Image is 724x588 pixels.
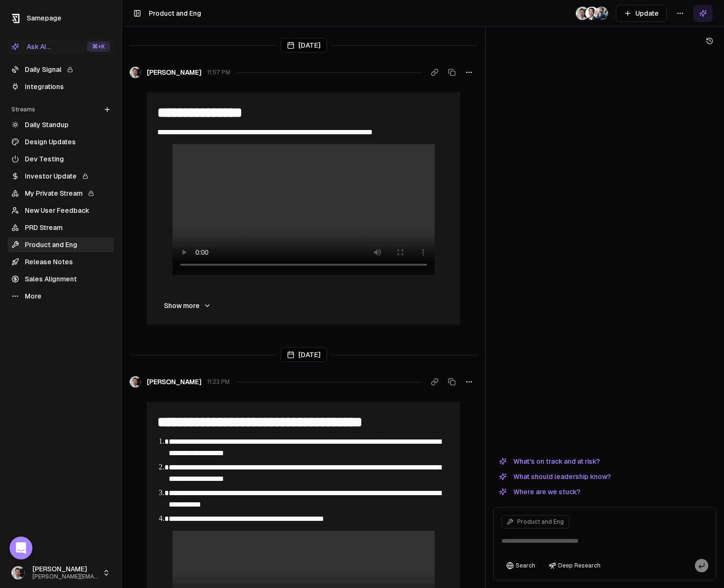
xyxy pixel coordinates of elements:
[130,67,141,78] img: _image
[130,376,141,388] img: _image
[8,186,114,201] a: My Private Stream
[8,62,114,77] a: Daily Signal
[8,289,114,304] a: More
[207,378,230,386] span: 11:23 PM
[149,10,201,17] span: Product and Eng
[8,271,114,287] a: Sales Alignment
[32,573,99,580] span: [PERSON_NAME][EMAIL_ADDRESS]
[10,537,32,559] div: Open Intercom Messenger
[616,5,667,22] button: Update
[11,566,25,579] img: _image
[493,471,617,482] button: What should leadership know?
[147,68,202,77] span: [PERSON_NAME]
[517,518,564,526] span: Product and Eng
[147,377,202,387] span: [PERSON_NAME]
[8,39,114,54] button: Ask AI...⌘+K
[576,7,589,20] img: _image
[27,14,61,22] span: Samepage
[156,296,219,315] button: Show more
[8,117,114,132] a: Daily Standup
[8,254,114,269] a: Release Notes
[87,41,110,52] div: ⌘ +K
[8,237,114,252] a: Product and Eng
[8,79,114,94] a: Integrations
[8,102,114,117] div: Streams
[8,561,114,584] button: [PERSON_NAME][PERSON_NAME][EMAIL_ADDRESS]
[8,169,114,184] a: Investor Update
[11,42,51,51] div: Ask AI...
[281,38,327,52] div: [DATE]
[493,456,606,467] button: What's on track and at risk?
[501,559,540,572] button: Search
[544,559,605,572] button: Deep Research
[32,565,99,574] span: [PERSON_NAME]
[585,7,599,20] img: _image
[8,134,114,149] a: Design Updates
[281,348,327,362] div: [DATE]
[8,203,114,218] a: New User Feedback
[595,7,608,20] img: 1695405595226.jpeg
[493,486,586,498] button: Where are we stuck?
[207,69,230,76] span: 11:57 PM
[8,151,114,167] a: Dev Testing
[8,220,114,235] a: PRD Stream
